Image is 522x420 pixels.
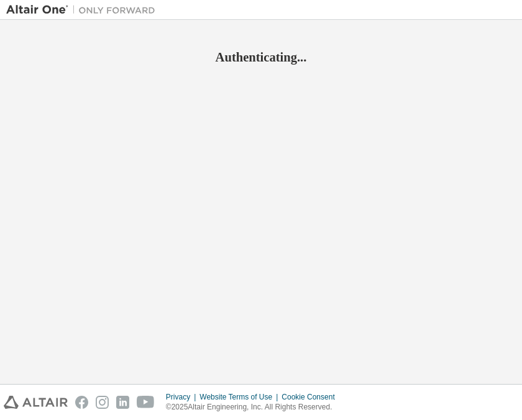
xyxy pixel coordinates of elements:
[6,49,516,65] h2: Authenticating...
[166,402,342,413] p: © 2025 Altair Engineering, Inc. All Rights Reserved.
[116,396,129,409] img: linkedin.svg
[6,4,162,16] img: Altair One
[96,396,109,409] img: instagram.svg
[166,392,199,402] div: Privacy
[282,392,342,402] div: Cookie Consent
[4,396,68,409] img: altair_logo.svg
[137,396,155,409] img: youtube.svg
[199,392,282,402] div: Website Terms of Use
[75,396,88,409] img: facebook.svg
